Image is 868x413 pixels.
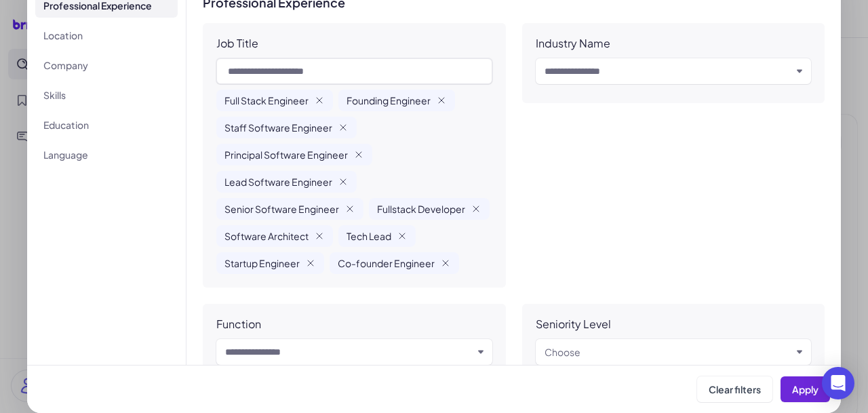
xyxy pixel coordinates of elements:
span: Lead Software Engineer [224,175,332,189]
li: Company [35,53,178,77]
span: Software Architect [224,229,309,243]
li: Skills [35,83,178,107]
span: Founding Engineer [347,94,431,107]
span: Full Stack Engineer [224,94,309,107]
button: Choose [545,344,792,360]
span: Tech Lead [347,229,391,243]
li: Language [35,142,178,167]
div: Seniority Level [536,317,611,331]
span: Principal Software Engineer [224,148,348,161]
span: Startup Engineer [224,256,300,270]
span: Co-founder Engineer [338,256,435,270]
div: Industry Name [536,37,610,50]
div: Open Intercom Messenger [822,367,854,399]
div: Choose [545,344,580,360]
button: Apply [781,376,830,402]
span: Fullstack Developer [377,202,465,216]
button: Clear filters [697,376,772,402]
span: Clear filters [709,383,761,395]
div: Job Title [216,37,258,50]
div: Function [216,317,261,331]
li: Location [35,23,178,47]
li: Education [35,113,178,137]
span: Apply [792,383,818,395]
span: Senior Software Engineer [224,202,339,216]
span: Staff Software Engineer [224,121,332,134]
